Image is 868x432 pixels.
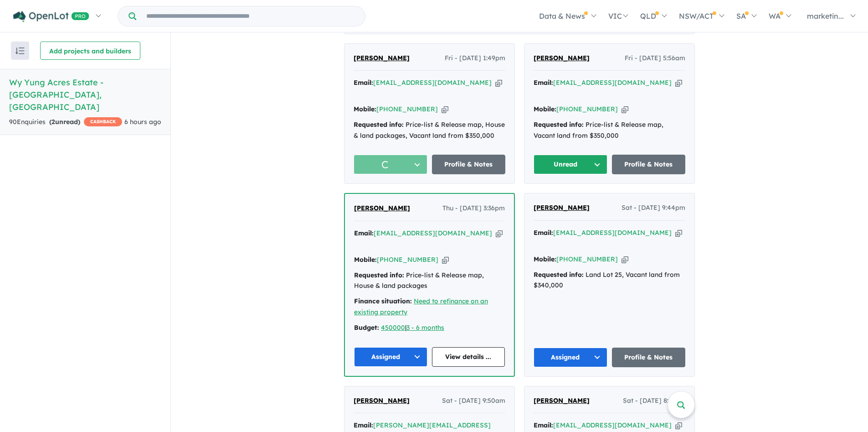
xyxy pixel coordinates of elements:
[354,297,488,316] a: Need to refinance on an existing property
[621,203,685,213] span: Sat - [DATE] 9:44pm
[354,323,505,333] div: |
[623,396,685,406] span: Sat - [DATE] 8:23am
[354,255,377,264] strong: Mobile:
[354,271,404,279] strong: Requested info:
[442,203,505,214] span: Thu - [DATE] 3:36pm
[354,203,410,214] a: [PERSON_NAME]
[354,53,410,64] a: [PERSON_NAME]
[15,47,25,54] img: sort.svg
[354,120,505,141] div: Price-list & Release map, House & land packages, Vacant land from $350,000
[534,396,590,406] a: [PERSON_NAME]
[354,396,410,406] a: [PERSON_NAME]
[354,120,404,129] strong: Requested info:
[534,203,590,213] a: [PERSON_NAME]
[675,421,682,430] button: Copy
[553,421,672,429] a: [EMAIL_ADDRESS][DOMAIN_NAME]
[612,155,686,174] a: Profile & Notes
[9,117,122,128] div: 90 Enquir ies
[807,11,844,21] span: marketin...
[40,42,140,60] button: Add projects and builders
[354,78,373,87] strong: Email:
[432,347,505,367] a: View details ...
[442,104,448,114] button: Copy
[495,78,502,88] button: Copy
[354,204,410,212] span: [PERSON_NAME]
[534,78,553,87] strong: Email:
[138,6,363,26] input: Try estate name, suburb, builder or developer
[445,53,505,64] span: Fri - [DATE] 1:49pm
[51,118,55,126] span: 2
[534,120,584,129] strong: Requested info:
[534,155,607,174] button: Unread
[406,323,444,332] a: 3 - 6 months
[621,104,628,114] button: Copy
[124,118,161,126] span: 6 hours ago
[556,255,618,263] a: [PHONE_NUMBER]
[354,105,376,113] strong: Mobile:
[49,118,80,126] strong: ( unread)
[373,78,492,87] a: [EMAIL_ADDRESS][DOMAIN_NAME]
[534,105,556,113] strong: Mobile:
[496,229,503,238] button: Copy
[534,54,590,62] span: [PERSON_NAME]
[381,323,405,332] a: 450000
[432,155,506,174] a: Profile & Notes
[625,53,685,64] span: Fri - [DATE] 5:56am
[534,53,590,64] a: [PERSON_NAME]
[534,229,553,237] strong: Email:
[374,229,492,237] a: [EMAIL_ADDRESS][DOMAIN_NAME]
[553,78,672,87] a: [EMAIL_ADDRESS][DOMAIN_NAME]
[621,255,628,264] button: Copy
[354,54,410,62] span: [PERSON_NAME]
[675,228,682,238] button: Copy
[442,396,505,406] span: Sat - [DATE] 9:50am
[556,105,618,113] a: [PHONE_NUMBER]
[354,323,379,332] strong: Budget:
[675,78,682,88] button: Copy
[354,297,412,305] strong: Finance situation:
[612,348,686,367] a: Profile & Notes
[534,270,685,291] div: Land Lot 25, Vacant land from $340,000
[377,255,438,264] a: [PHONE_NUMBER]
[534,421,553,429] strong: Email:
[9,76,161,113] h5: Wy Yung Acres Estate - [GEOGRAPHIC_DATA] , [GEOGRAPHIC_DATA]
[534,120,685,141] div: Price-list & Release map, Vacant land from $350,000
[534,255,556,263] strong: Mobile:
[553,229,672,237] a: [EMAIL_ADDRESS][DOMAIN_NAME]
[354,270,505,292] div: Price-list & Release map, House & land packages
[534,396,590,405] span: [PERSON_NAME]
[376,105,438,113] a: [PHONE_NUMBER]
[534,203,590,212] span: [PERSON_NAME]
[354,396,410,405] span: [PERSON_NAME]
[354,421,373,429] strong: Email:
[442,255,449,265] button: Copy
[534,271,584,279] strong: Requested info:
[13,11,89,22] img: Openlot PRO Logo White
[84,117,122,126] span: CASHBACK
[354,229,374,237] strong: Email:
[534,348,607,367] button: Assigned
[354,347,427,367] button: Assigned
